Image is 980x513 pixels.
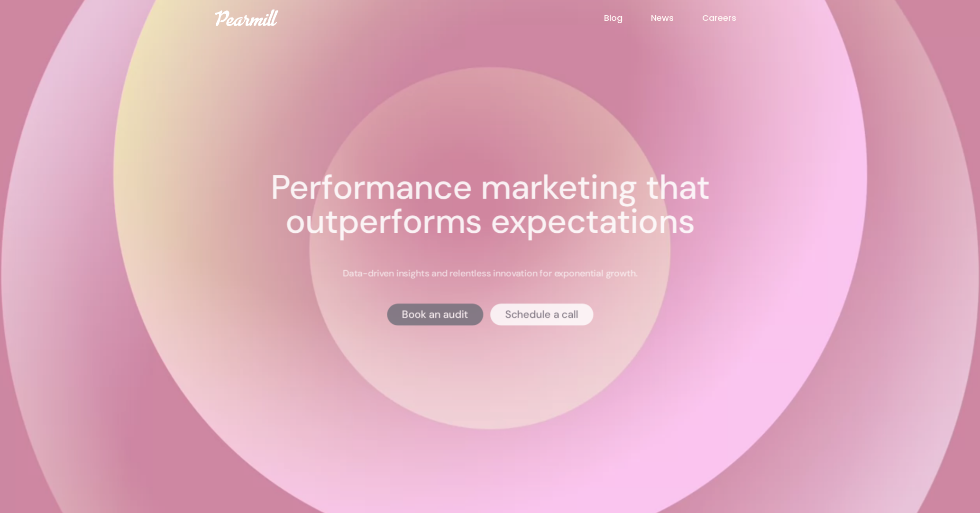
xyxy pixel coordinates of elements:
[215,9,278,26] img: Pearmill logo
[651,12,702,24] a: News
[387,303,483,325] a: Book an audit
[490,303,594,325] a: Schedule a call
[219,171,760,239] h1: Performance marketing that outperforms expectations
[343,267,638,279] p: Data-driven insights and relentless innovation for exponential growth.
[604,12,651,24] a: Blog
[702,12,765,24] a: Careers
